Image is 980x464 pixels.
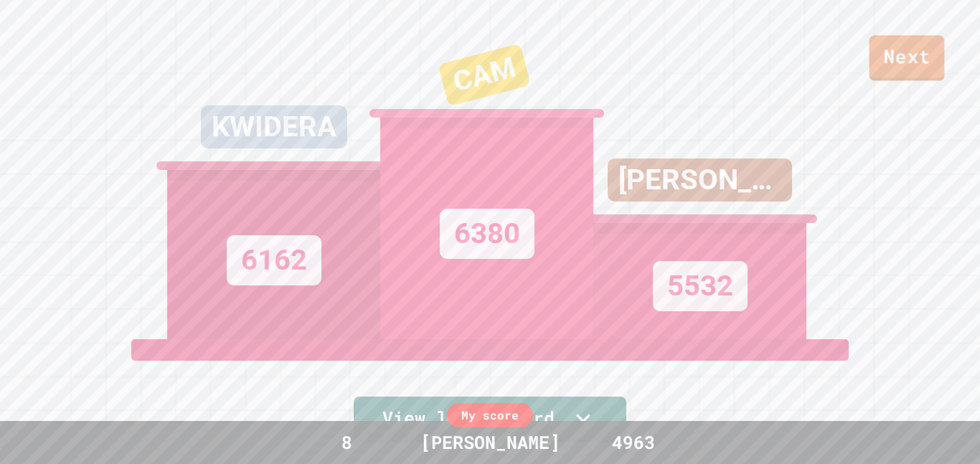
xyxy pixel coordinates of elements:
[440,209,534,259] div: 6380
[653,261,748,311] div: 5532
[406,429,575,456] div: [PERSON_NAME]
[447,403,533,427] div: My score
[870,35,945,81] a: Next
[438,43,530,106] div: CAM
[227,235,321,285] div: 6162
[608,158,792,202] div: [PERSON_NAME]
[293,429,400,456] div: 8
[201,105,347,148] div: KWIDERA
[354,397,626,442] a: View leaderboard
[580,429,687,456] div: 4963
